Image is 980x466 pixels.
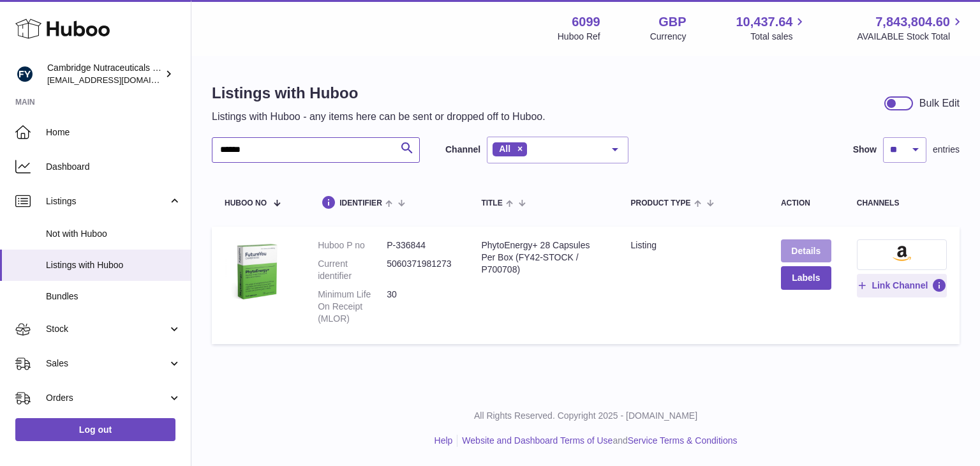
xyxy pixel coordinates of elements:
[387,239,456,252] dd: P-336844
[387,289,456,325] dd: 30
[46,323,168,335] span: Stock
[457,435,737,447] li: and
[46,357,168,370] span: Sales
[875,13,950,31] span: 7,843,804.60
[46,161,181,173] span: Dashboard
[46,195,168,207] span: Listings
[47,62,162,86] div: Cambridge Nutraceuticals Ltd
[339,199,382,207] span: identifier
[318,239,387,252] dt: Huboo P no
[658,13,686,31] strong: GBP
[445,144,480,156] label: Channel
[750,31,807,43] span: Total sales
[387,258,456,282] dd: 5060371981273
[46,290,181,303] span: Bundles
[558,31,600,43] div: Huboo Ref
[781,239,831,262] a: Details
[46,228,181,240] span: Not with Huboo
[481,199,502,207] span: title
[736,13,792,31] span: 10,437.64
[318,258,387,282] dt: Current identifier
[933,144,960,156] span: entries
[15,64,34,84] img: internalAdmin-6099@internal.huboo.com
[202,410,970,422] p: All Rights Reserved. Copyright 2025 - [DOMAIN_NAME]
[736,13,807,43] a: 10,437.64 Total sales
[499,144,510,154] span: All
[781,266,831,289] button: Labels
[857,13,965,43] a: 7,843,804.60 AVAILABLE Stock Total
[630,239,755,252] div: listing
[572,13,600,31] strong: 6099
[47,75,188,85] span: [EMAIL_ADDRESS][DOMAIN_NAME]
[434,435,453,446] a: Help
[857,31,965,43] span: AVAILABLE Stock Total
[481,239,605,276] div: PhytoEnergy+ 28 Capsules Per Box (FY42-STOCK / P700708)
[212,83,546,103] h1: Listings with Huboo
[46,259,181,271] span: Listings with Huboo
[893,246,911,261] img: amazon-small.png
[212,110,546,124] p: Listings with Huboo - any items here can be sent or dropped off to Huboo.
[650,31,687,43] div: Currency
[225,239,288,303] img: PhytoEnergy+ 28 Capsules Per Box (FY42-STOCK / P700708)
[919,96,960,110] div: Bulk Edit
[853,144,877,156] label: Show
[630,199,690,207] span: Product Type
[318,289,387,325] dt: Minimum Life On Receipt (MLOR)
[225,199,267,207] span: Huboo no
[628,435,738,446] a: Service Terms & Conditions
[781,199,831,207] div: action
[872,280,928,291] span: Link Channel
[462,435,612,446] a: Website and Dashboard Terms of Use
[857,274,947,297] button: Link Channel
[46,392,168,404] span: Orders
[46,126,181,139] span: Home
[15,418,175,441] a: Log out
[857,199,947,207] div: channels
